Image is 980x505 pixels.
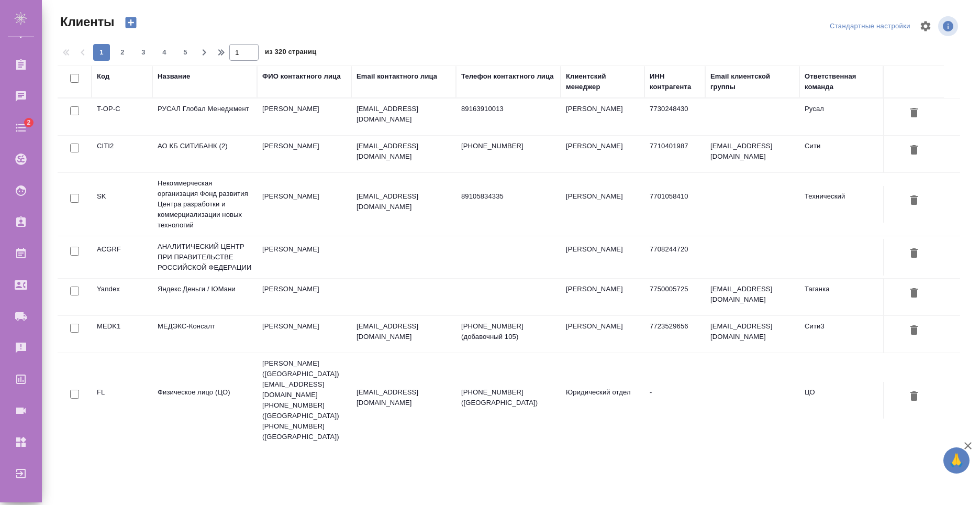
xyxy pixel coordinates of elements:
td: [PERSON_NAME] [561,98,644,135]
td: [EMAIL_ADDRESS][DOMAIN_NAME] [705,279,799,315]
td: Yandex [92,279,152,315]
div: Телефон контактного лица [461,71,554,82]
span: 🙏 [948,449,965,471]
td: МЕДЭКС-Консалт [152,316,257,353]
button: 2 [114,44,131,61]
td: 7750005725 [644,279,705,315]
td: [PERSON_NAME] ([GEOGRAPHIC_DATA]) [EMAIL_ADDRESS][DOMAIN_NAME] [PHONE_NUMBER] ([GEOGRAPHIC_DATA])... [257,353,351,447]
p: [PHONE_NUMBER] (добавочный 105) [461,321,555,342]
div: ФИО контактного лица [262,71,341,82]
td: Физическое лицо (ЦО) [152,382,257,419]
p: [EMAIL_ADDRESS][DOMAIN_NAME] [357,191,451,212]
span: Посмотреть информацию [938,16,960,36]
div: Код [97,71,109,82]
td: [PERSON_NAME] [257,316,351,353]
p: [EMAIL_ADDRESS][DOMAIN_NAME] [357,104,451,125]
span: из 320 страниц [265,46,316,61]
div: Email контактного лица [357,71,437,82]
button: Удалить [905,244,923,264]
p: [PHONE_NUMBER] [461,141,555,151]
button: Удалить [905,321,923,341]
div: Email клиентской группы [710,71,794,92]
button: Создать [118,14,143,31]
button: Удалить [905,191,923,211]
td: [PERSON_NAME] [561,279,644,315]
td: - [644,382,705,419]
span: 5 [177,47,194,58]
p: [EMAIL_ADDRESS][DOMAIN_NAME] [357,321,451,342]
td: Сити3 [799,316,883,353]
td: 7730248430 [644,98,705,135]
td: [EMAIL_ADDRESS][DOMAIN_NAME] [705,136,799,172]
span: 4 [156,47,173,58]
td: FL [92,382,152,419]
td: АНАЛИТИЧЕСКИЙ ЦЕНТР ПРИ ПРАВИТЕЛЬСТВЕ РОССИЙСКОЙ ФЕДЕРАЦИИ [152,236,257,278]
div: ИНН контрагента [650,71,700,92]
td: [EMAIL_ADDRESS][DOMAIN_NAME] [705,316,799,353]
td: Технический [799,186,883,223]
p: [EMAIL_ADDRESS][DOMAIN_NAME] [357,387,451,408]
td: T-OP-C [92,98,152,135]
td: ЦО [799,382,883,419]
button: Удалить [905,141,923,160]
td: [PERSON_NAME] [257,186,351,223]
td: Яндекс Деньги / ЮМани [152,279,257,315]
div: Название [158,71,190,82]
td: [PERSON_NAME] [257,98,351,135]
span: 2 [114,47,131,58]
td: АО КБ СИТИБАНК (2) [152,136,257,172]
td: 7723529656 [644,316,705,353]
span: Клиенты [58,14,114,30]
button: Удалить [905,284,923,303]
button: 3 [135,44,152,61]
td: Русал [799,98,883,135]
a: 2 [3,115,39,141]
td: 7710401987 [644,136,705,172]
p: [PHONE_NUMBER] ([GEOGRAPHIC_DATA]) [461,387,555,408]
button: Удалить [905,104,923,123]
td: [PERSON_NAME] [257,239,351,276]
td: Таганка [799,279,883,315]
td: Некоммерческая организация Фонд развития Центра разработки и коммерциализации новых технологий [152,173,257,236]
p: 89163910013 [461,104,555,114]
div: split button [827,18,913,35]
p: [EMAIL_ADDRESS][DOMAIN_NAME] [357,141,451,162]
td: 7701058410 [644,186,705,223]
button: 5 [177,44,194,61]
p: 89105834335 [461,191,555,202]
button: 4 [156,44,173,61]
td: CITI2 [92,136,152,172]
td: [PERSON_NAME] [561,136,644,172]
div: Клиентский менеджер [566,71,639,92]
button: Удалить [905,387,923,407]
td: Юридический отдел [561,382,644,419]
div: Ответственная команда [805,71,878,92]
td: SK [92,186,152,223]
td: Сити [799,136,883,172]
span: Настроить таблицу [913,14,938,39]
td: [PERSON_NAME] [257,279,351,315]
span: 3 [135,47,152,58]
td: 7708244720 [644,239,705,276]
td: РУСАЛ Глобал Менеджмент [152,98,257,135]
td: [PERSON_NAME] [257,136,351,172]
td: ACGRF [92,239,152,276]
span: 2 [20,117,37,128]
td: MEDK1 [92,316,152,353]
td: [PERSON_NAME] [561,186,644,223]
td: [PERSON_NAME] [561,316,644,353]
button: 🙏 [943,447,970,474]
td: [PERSON_NAME] [561,239,644,276]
